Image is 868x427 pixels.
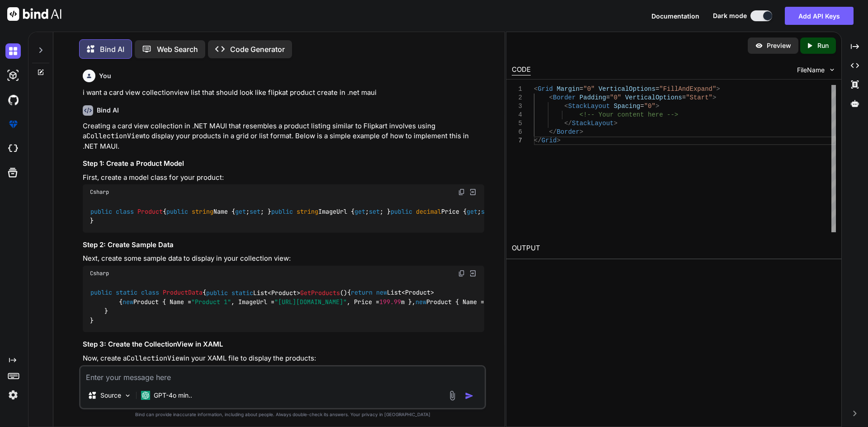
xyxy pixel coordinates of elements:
[5,92,21,108] img: githubDark
[206,289,347,297] span: List<Product> ()
[90,270,109,277] span: Csharp
[166,207,188,216] span: public
[416,207,441,216] span: decimal
[191,298,231,306] span: "Product 1"
[481,207,492,216] span: set
[651,11,699,21] button: Documentation
[512,85,522,94] div: 1
[512,111,522,119] div: 4
[90,188,109,196] span: Csharp
[141,289,159,297] span: class
[250,207,260,216] span: set
[5,387,21,403] img: settings
[297,207,318,216] span: string
[512,94,522,102] div: 2
[606,94,609,101] span: =
[610,94,621,101] span: "0"
[553,94,576,101] span: Border
[651,12,699,20] span: Documentation
[538,85,553,93] span: Grid
[579,111,678,118] span: <!-- Your content here -->
[137,207,163,216] span: Product
[124,392,132,399] img: Pick Models
[231,289,253,297] span: static
[83,159,484,169] h3: Step 1: Create a Product Model
[100,44,124,55] p: Bind AI
[86,131,143,141] code: CollectionView
[206,289,228,297] span: public
[716,85,720,93] span: >
[163,289,203,297] span: ProductData
[564,103,568,110] span: <
[512,136,522,145] div: 7
[5,141,21,156] img: cloudideIcon
[512,119,522,128] div: 5
[469,188,477,196] img: Open in Browser
[230,44,285,55] p: Code Generator
[817,41,829,50] p: Run
[369,207,380,216] span: set
[79,411,486,418] p: Bind can provide inaccurate information, including about people. Always double-check its answers....
[613,120,617,127] span: >
[579,128,583,136] span: >
[379,298,401,306] span: 199.99
[549,94,552,101] span: <
[116,207,134,216] span: class
[512,128,522,136] div: 6
[512,65,531,75] div: CODE
[90,289,112,297] span: public
[465,391,474,400] img: icon
[458,270,465,277] img: copy
[785,7,854,25] button: Add API Keys
[656,103,659,110] span: >
[447,390,458,401] img: attachment
[83,88,484,98] p: i want a card view collectionview list that should look like flipkat product create in .net maui
[192,207,213,216] span: string
[391,207,412,216] span: public
[300,289,340,297] span: GetProducts
[797,66,825,75] span: FileName
[157,44,198,55] p: Web Search
[534,137,542,144] span: </
[100,391,121,400] p: Source
[123,298,133,306] span: new
[274,298,347,306] span: "[URL][DOMAIN_NAME]"
[506,238,841,259] h2: OUTPUT
[271,207,293,216] span: public
[484,298,524,306] span: "Product 2"
[154,391,192,400] p: GPT-4o min..
[458,188,465,196] img: copy
[141,391,150,400] img: GPT-4o mini
[682,94,685,101] span: =
[83,240,484,250] h3: Step 2: Create Sample Data
[564,120,572,127] span: </
[83,253,484,264] p: Next, create some sample data to display in your collection view:
[83,339,484,350] h3: Step 3: Create the CollectionView in XAML
[686,94,712,101] span: "Start"
[599,85,656,93] span: VerticalOptions
[549,128,557,136] span: </
[469,269,477,277] img: Open in Browser
[7,7,61,21] img: Bind AI
[579,94,606,101] span: Padding
[557,85,579,93] span: Margin
[541,137,557,144] span: Grid
[354,207,365,216] span: get
[90,207,503,225] code: { Name { ; ; } ImageUrl { ; ; } Price { ; ; } }
[557,128,579,136] span: Border
[828,66,836,74] img: chevron down
[415,298,426,306] span: new
[656,85,659,93] span: =
[83,173,484,183] p: First, create a model class for your product:
[579,85,583,93] span: =
[613,103,640,110] span: Spacing
[116,289,137,297] span: static
[376,289,387,297] span: new
[640,103,644,110] span: =
[644,103,655,110] span: "0"
[83,353,484,364] p: Now, create a in your XAML file to display the products:
[659,85,716,93] span: "FillAndExpand"
[97,106,119,115] h6: Bind AI
[99,71,111,80] h6: You
[755,42,763,50] img: preview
